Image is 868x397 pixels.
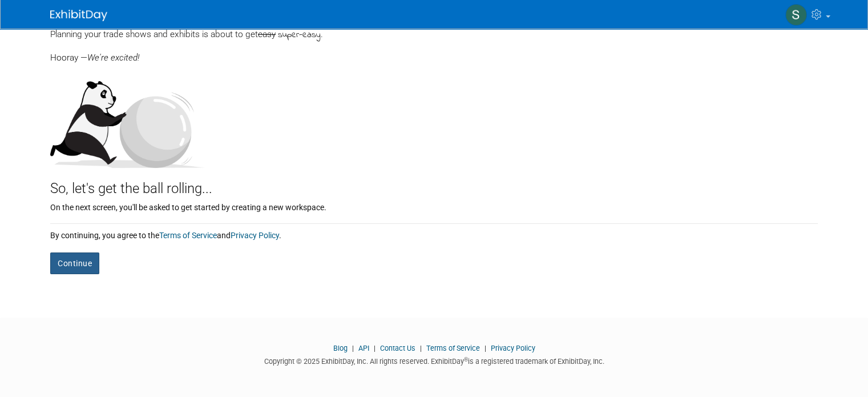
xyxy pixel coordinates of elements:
button: Continue [50,252,99,274]
span: | [482,344,489,352]
span: | [349,344,357,352]
div: Hooray — [50,42,818,64]
img: Susan Elmer [785,4,807,26]
a: Privacy Policy [491,344,535,352]
img: ExhibitDay [50,10,107,21]
div: Planning your trade shows and exhibits is about to get . [50,28,818,42]
div: So, let's get the ball rolling... [50,168,818,199]
span: | [417,344,425,352]
div: By continuing, you agree to the and . [50,224,818,241]
span: easy [258,29,276,39]
span: super-easy [278,29,321,42]
a: Terms of Service [159,231,217,240]
a: Blog [333,344,348,352]
span: | [371,344,378,352]
a: Terms of Service [426,344,480,352]
sup: ® [464,356,468,363]
img: Let's get the ball rolling [50,70,204,168]
span: We're excited! [87,53,139,63]
a: Privacy Policy [231,231,279,240]
a: Contact Us [380,344,415,352]
div: On the next screen, you'll be asked to get started by creating a new workspace. [50,199,818,213]
a: API [358,344,369,352]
